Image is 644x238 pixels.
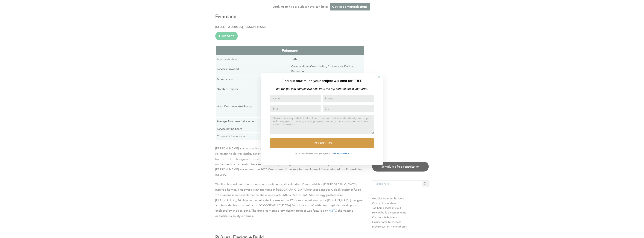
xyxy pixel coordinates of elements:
input: Zip [323,105,374,112]
em: We will get you competitive bids from the top contractors in your area. [276,87,368,90]
button: Get Free Bids [270,138,374,148]
strong: By clicking 'Get Free Bids,' you agree to our [295,152,334,154]
button: Close [373,70,386,84]
a: Terms of Service [334,151,349,155]
input: Email Address [270,105,321,112]
textarea: Comment or Message [270,115,374,134]
strong: . [349,152,349,154]
strong: Find out how much your project will cost for FREE [282,79,362,83]
input: Phone [323,95,374,102]
strong: Terms of Service [334,152,349,154]
input: Name [270,95,321,102]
